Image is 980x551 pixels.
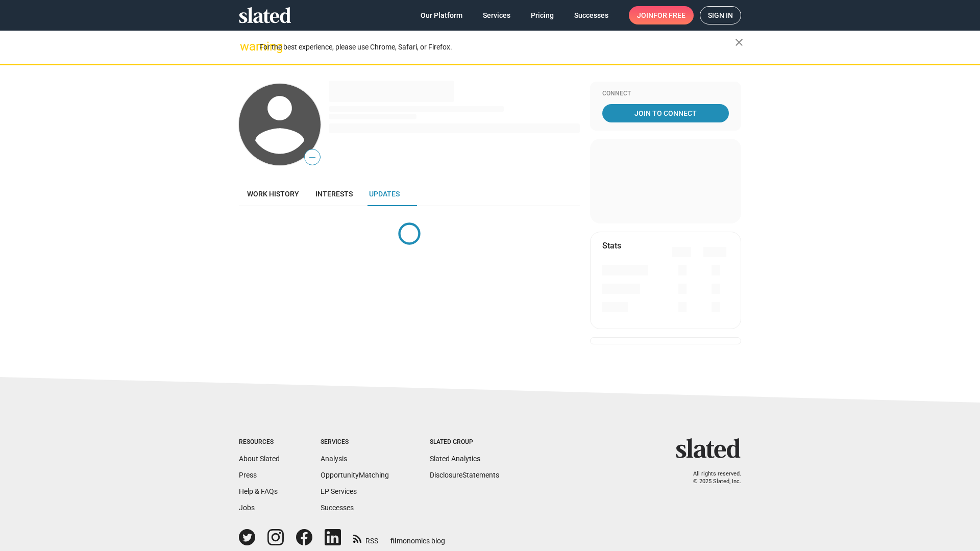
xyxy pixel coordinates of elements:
div: For the best experience, please use Chrome, Safari, or Firefox. [259,40,735,54]
mat-card-title: Stats [602,240,621,251]
a: Press [239,471,257,479]
a: Services [475,6,519,24]
div: Slated Group [430,438,499,446]
a: EP Services [321,487,357,495]
a: Interests [307,182,361,206]
span: Sign in [708,7,733,24]
span: Successes [574,6,608,24]
span: — [305,151,320,164]
a: OpportunityMatching [321,471,389,479]
a: Sign in [700,6,741,24]
a: Work history [239,182,307,206]
span: Updates [369,190,400,198]
span: Interests [315,190,353,198]
span: Join [637,6,685,24]
div: Connect [602,90,729,98]
a: Jobs [239,504,255,512]
a: Successes [321,504,354,512]
a: DisclosureStatements [430,471,499,479]
a: Joinfor free [629,6,694,24]
a: Pricing [523,6,562,24]
a: Slated Analytics [430,455,480,463]
div: Services [321,438,389,446]
span: Our Platform [421,6,462,24]
a: Analysis [321,455,347,463]
div: Resources [239,438,280,446]
span: for free [653,6,685,24]
a: Join To Connect [602,104,729,122]
mat-icon: warning [240,40,252,53]
span: Join To Connect [604,104,727,122]
span: Work history [247,190,299,198]
mat-icon: close [733,36,745,48]
p: All rights reserved. © 2025 Slated, Inc. [682,470,741,485]
a: Successes [566,6,617,24]
a: Updates [361,182,408,206]
span: Pricing [531,6,554,24]
a: filmonomics blog [390,528,445,546]
a: RSS [353,530,378,546]
a: About Slated [239,455,280,463]
a: Help & FAQs [239,487,278,495]
span: Services [483,6,510,24]
span: film [390,537,403,545]
a: Our Platform [412,6,471,24]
